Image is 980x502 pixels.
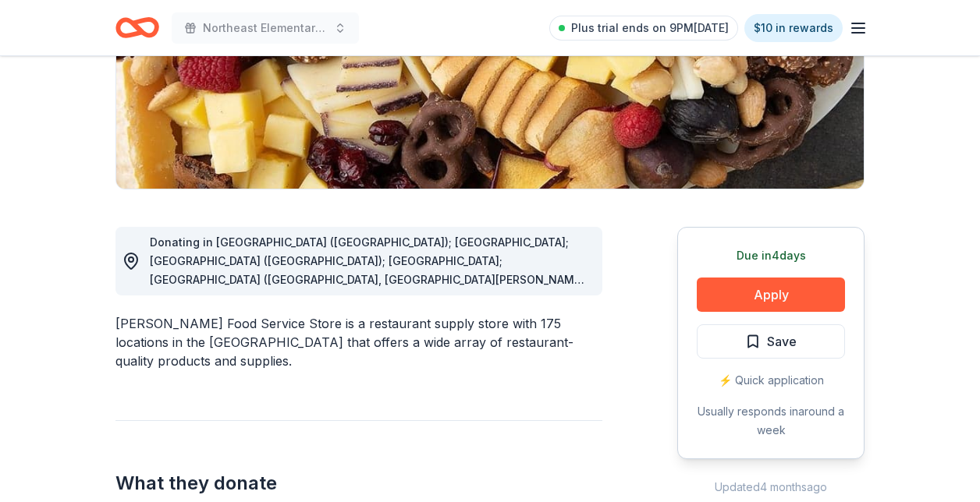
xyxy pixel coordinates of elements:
span: Northeast Elementary School Fall Festival [203,19,328,37]
div: Usually responds in around a week [697,402,845,440]
div: ⚡️ Quick application [697,371,845,390]
button: Save [697,324,845,359]
button: Apply [697,278,845,312]
div: [PERSON_NAME] Food Service Store is a restaurant supply store with 175 locations in the [GEOGRAPH... [115,314,602,370]
a: Home [115,9,159,46]
span: Plus trial ends on 9PM[DATE] [571,19,729,37]
div: Due in 4 days [697,246,845,265]
div: Updated 4 months ago [677,478,865,497]
span: Save [767,331,797,352]
button: Northeast Elementary School Fall Festival [172,12,359,44]
a: Plus trial ends on 9PM[DATE] [549,16,738,41]
h2: What they donate [115,471,602,496]
a: $10 in rewards [744,14,843,42]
